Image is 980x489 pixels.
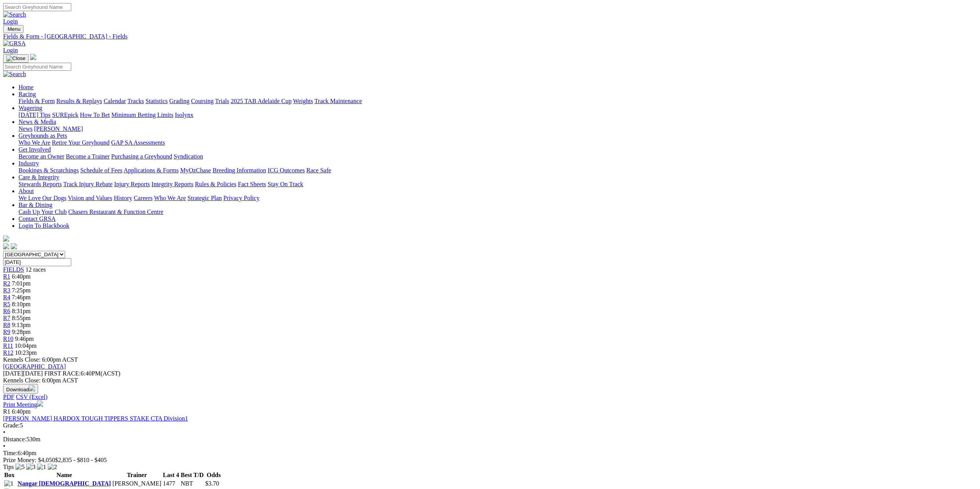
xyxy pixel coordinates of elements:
a: Racing [18,91,36,97]
a: How To Bet [80,112,110,118]
a: Track Injury Rebate [63,181,112,187]
img: download.svg [29,385,35,391]
th: Last 4 [162,471,179,479]
a: Vision and Values [68,195,112,201]
input: Search [3,3,71,11]
img: Search [3,71,26,78]
a: Chasers Restaurant & Function Centre [68,209,163,215]
a: News & Media [18,118,56,125]
span: R1 [3,408,10,415]
a: Fields & Form [18,98,55,104]
span: R2 [3,280,10,287]
div: Fields & Form - [GEOGRAPHIC_DATA] - Fields [3,33,977,40]
div: Industry [18,167,977,174]
a: We Love Our Dogs [18,195,66,201]
span: 8:10pm [12,301,31,307]
img: 3 [26,464,35,471]
a: Retire Your Greyhound [52,139,110,146]
td: [PERSON_NAME] [112,480,162,487]
div: Get Involved [18,153,977,160]
button: Toggle navigation [3,54,28,63]
span: R10 [3,335,13,342]
th: Odds [205,471,223,479]
span: 7:46pm [12,294,31,300]
span: $2,835 - $810 - $405 [55,457,107,463]
a: Injury Reports [114,181,150,187]
a: Industry [18,160,39,167]
a: Purchasing a Greyhound [111,153,172,160]
a: R5 [3,301,10,307]
a: Statistics [146,98,168,104]
span: Grade: [3,422,20,429]
a: Print Meeting [3,401,43,408]
span: R7 [3,315,10,321]
a: Login To Blackbook [18,222,69,229]
a: Track Maintenance [315,98,362,104]
th: Best T/D [180,471,204,479]
th: Name [17,471,111,479]
a: Weights [293,98,313,104]
span: • [3,429,5,436]
img: 1 [4,480,13,487]
a: News [18,125,32,132]
a: Login [3,47,18,53]
span: Time: [3,450,18,456]
div: Care & Integrity [18,181,977,188]
a: Careers [134,195,152,201]
a: 2025 TAB Adelaide Cup [231,98,291,104]
div: Bar & Dining [18,209,977,215]
a: Care & Integrity [18,174,59,180]
div: Racing [18,98,977,105]
span: 8:55pm [12,315,31,321]
span: Tips [3,464,14,470]
a: History [114,195,132,201]
span: Box [4,472,15,478]
a: About [18,188,34,194]
a: R6 [3,308,10,314]
a: Fact Sheets [238,181,266,187]
img: printer.svg [37,401,43,407]
a: Contact GRSA [18,215,55,222]
a: [PERSON_NAME] [34,125,83,132]
span: $3.70 [205,480,219,487]
span: 10:04pm [15,342,37,349]
a: Tracks [127,98,144,104]
a: Greyhounds as Pets [18,132,67,139]
button: Toggle navigation [3,25,23,33]
span: 7:01pm [12,280,31,287]
a: R12 [3,349,13,356]
span: 12 races [25,266,46,273]
a: Isolynx [175,112,193,118]
th: Trainer [112,471,162,479]
a: Bar & Dining [18,202,52,208]
a: SUREpick [52,112,78,118]
img: facebook.svg [3,243,9,249]
span: R4 [3,294,10,300]
a: R8 [3,322,10,328]
a: Grading [169,98,189,104]
span: Distance: [3,436,26,442]
div: 5 [3,422,977,429]
div: Prize Money: $4,050 [3,457,977,464]
a: Race Safe [306,167,331,174]
img: 2 [48,464,57,471]
span: R1 [3,273,10,280]
a: Login [3,18,18,25]
td: 1477 [162,480,179,487]
a: Results & Replays [56,98,102,104]
a: ICG Outcomes [268,167,305,174]
a: Become an Owner [18,153,64,160]
img: 5 [15,464,25,471]
a: CSV (Excel) [16,394,47,400]
a: Nangar [DEMOGRAPHIC_DATA] [18,480,111,487]
img: Search [3,11,26,18]
span: 9:13pm [12,322,31,328]
a: Syndication [174,153,203,160]
a: Schedule of Fees [80,167,122,174]
div: Download [3,394,977,401]
div: Wagering [18,112,977,118]
div: News & Media [18,125,977,132]
div: About [18,195,977,202]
